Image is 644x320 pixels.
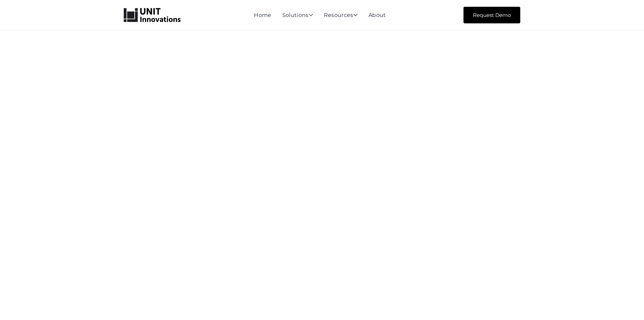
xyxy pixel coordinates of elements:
a: About [368,12,386,18]
a: Home [254,12,271,18]
span:  [309,12,313,18]
span:  [353,12,358,18]
div: Solutions [282,13,313,19]
a: Request Demo [463,7,520,23]
div: Resources [324,13,358,19]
